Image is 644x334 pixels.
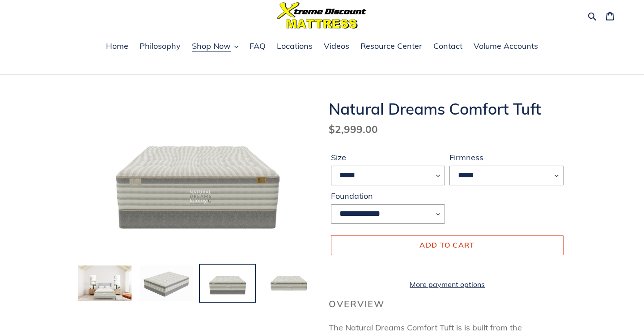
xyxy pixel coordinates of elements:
a: Home [102,40,133,53]
a: Philosophy [135,40,185,53]
span: Philosophy [140,41,181,51]
label: Foundation [331,190,445,202]
img: Load image into Gallery viewer, Natural-dreams-comfort-tuft-talalay-mattress-and-foundation-bedro... [77,265,132,302]
h2: Overview [329,299,566,309]
span: Home [106,41,128,51]
a: Locations [272,40,317,53]
a: FAQ [245,40,270,53]
img: Load image into Gallery viewer, Natural-dreams-comfort-tuft-talalay-mattress [261,265,316,302]
span: Contact [433,41,462,51]
img: Load image into Gallery viewer, Natural-dreams-comfort-tuft-talalay-mattress-and-foundation [200,265,255,302]
img: Load image into Gallery viewer, Natural-dreams-comfort-tuft-talalay-mattress-angled-view [139,265,194,302]
span: Locations [277,41,313,51]
a: Volume Accounts [469,40,542,53]
span: Volume Accounts [474,41,538,51]
label: Size [331,151,445,163]
a: Resource Center [356,40,427,53]
span: FAQ [250,41,266,51]
h1: Natural Dreams Comfort Tuft [329,99,566,118]
img: Xtreme Discount Mattress [277,2,367,29]
button: Shop Now [187,40,243,53]
a: More payment options [331,279,563,290]
a: Videos [319,40,354,53]
span: Add to cart [419,240,475,249]
span: Shop Now [192,41,231,51]
span: Resource Center [360,41,422,51]
span: Videos [324,41,349,51]
span: $2,999.00 [329,123,378,136]
button: Add to cart [331,235,563,255]
a: Contact [429,40,467,53]
label: Firmness [449,151,563,163]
